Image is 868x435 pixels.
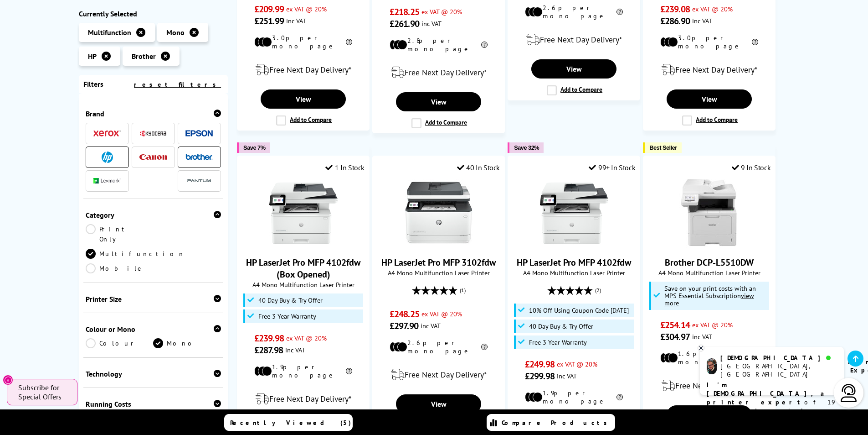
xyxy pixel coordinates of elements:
span: inc VAT [286,16,306,25]
a: Pantum [185,175,213,187]
a: HP LaserJet Pro MFP 3102fdw [405,240,473,249]
label: Add to Compare [411,118,467,128]
img: Epson [185,130,213,137]
span: Recently Viewed (5) [230,419,351,427]
span: inc VAT [557,372,577,380]
img: chris-livechat.png [707,358,717,374]
a: View [667,89,751,109]
div: 99+ In Stock [589,163,635,172]
span: 10% Off Using Coupon Code [DATE] [529,307,629,314]
label: Add to Compare [682,115,738,126]
img: Brother [185,154,213,160]
span: £286.90 [660,15,690,27]
span: ex VAT @ 20% [421,7,462,16]
span: Multifunction [88,28,131,37]
span: A4 Mono Multifunction Laser Printer [648,268,770,277]
span: £297.90 [390,320,418,332]
span: Best Seller [649,144,677,151]
img: Pantum [185,176,213,187]
span: ex VAT @ 20% [286,5,327,13]
span: A4 Mono Multifunction Laser Printer [242,280,365,289]
a: View [261,89,345,109]
span: Save on your print costs with an MPS Essential Subscription [664,284,756,307]
a: Print Only [86,224,154,244]
span: (1) [460,282,466,299]
span: inc VAT [692,16,712,25]
div: modal_delivery [513,27,635,52]
span: inc VAT [421,19,442,28]
a: View [396,394,481,414]
span: £251.99 [254,15,284,27]
a: Brother DCP-L5510DW [665,257,754,268]
div: Brand [86,109,221,118]
a: HP LaserJet Pro MFP 4102fdw [517,257,631,268]
span: 40 Day Buy & Try Offer [529,323,593,330]
a: HP LaserJet Pro MFP 3102fdw [381,257,496,268]
li: 1.9p per mono page [254,363,352,379]
div: Printer Size [86,294,221,304]
img: Lexmark [93,178,121,184]
div: modal_delivery [377,362,500,388]
div: 9 In Stock [732,163,771,172]
span: Mono [166,28,185,37]
span: A4 Mono Multifunction Laser Printer [377,268,500,277]
span: Compare Products [502,419,612,427]
span: inc VAT [285,346,305,354]
span: £249.98 [525,358,555,370]
div: modal_delivery [377,60,500,85]
a: Mobile [86,263,154,273]
button: Save 7% [237,142,270,153]
div: 40 In Stock [457,163,500,172]
span: ex VAT @ 20% [557,360,597,368]
img: HP LaserJet Pro MFP 3102fdw [405,179,473,247]
a: View [396,92,481,111]
label: Add to Compare [547,85,602,95]
span: £261.90 [390,18,419,30]
span: £239.98 [254,332,284,344]
a: Compare Products [487,414,615,431]
span: ex VAT @ 20% [421,309,462,318]
li: 3.0p per mono page [254,34,352,50]
span: £239.08 [660,3,690,15]
li: 1.9p per mono page [525,389,623,405]
a: Kyocera [139,128,167,139]
p: of 19 years! I can help you choose the right product [707,381,837,433]
span: £287.98 [254,344,283,356]
span: Free 3 Year Warranty [258,313,316,320]
span: (2) [595,282,601,299]
div: modal_delivery [648,57,770,83]
div: Running Costs [86,399,221,409]
span: 40 Day Buy & Try Offer [258,297,323,304]
a: HP LaserJet Pro MFP 4102fdw (Box Opened) [269,240,338,249]
a: Recently Viewed (5) [224,414,353,431]
a: Canon [139,152,167,163]
span: £254.14 [660,319,690,331]
li: 1.6p per mono page [660,350,758,366]
img: Brother DCP-L5510DW [675,179,744,247]
span: Free 3 Year Warranty [529,339,587,346]
img: Canon [139,154,167,160]
img: Xerox [93,131,121,137]
img: HP [102,152,113,163]
a: HP LaserJet Pro MFP 4102fdw (Box Opened) [246,257,360,280]
a: Lexmark [93,175,121,187]
div: Currently Selected [79,9,228,18]
a: Mono [153,338,221,348]
a: View [531,59,616,79]
span: ex VAT @ 20% [692,5,733,13]
b: I'm [DEMOGRAPHIC_DATA], a printer expert [707,381,827,406]
img: user-headset-light.svg [840,384,858,402]
a: Xerox [93,128,121,139]
div: modal_delivery [242,386,365,412]
u: view more [664,291,754,307]
span: Save 32% [514,144,539,151]
button: Best Seller [643,142,682,153]
button: Close [3,375,13,385]
div: [DEMOGRAPHIC_DATA] [720,354,837,362]
label: Add to Compare [276,115,332,126]
div: Category [86,210,221,220]
a: HP [93,152,121,163]
span: HP [88,52,97,61]
a: reset filters [134,80,221,89]
li: 2.6p per mono page [390,339,488,355]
